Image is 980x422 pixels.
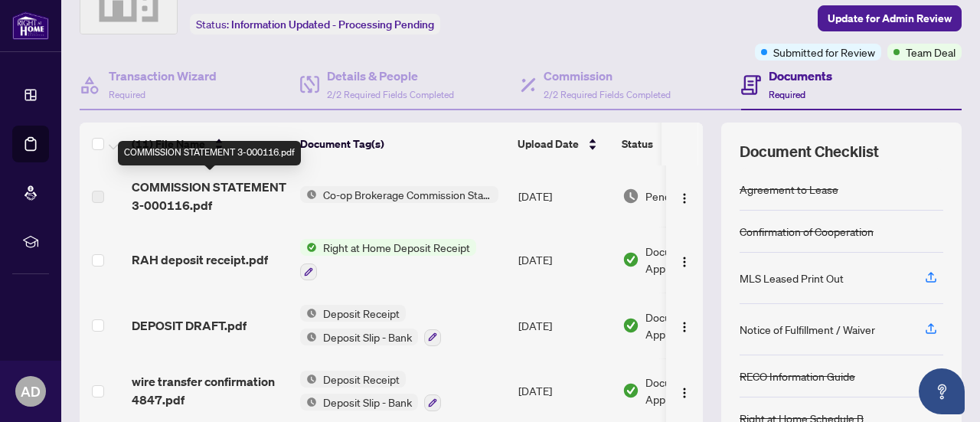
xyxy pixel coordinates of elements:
[740,321,875,338] div: Notice of Fulfillment / Waiver
[622,317,639,334] img: Document Status
[327,67,454,85] h4: Details & People
[645,374,740,407] span: Document Approved
[818,5,962,31] button: Update for Admin Review
[317,329,418,345] span: Deposit Slip - Bank
[622,188,639,204] img: Document Status
[300,305,441,346] button: Status IconDeposit ReceiptStatus IconDeposit Slip - Bank
[678,387,691,399] img: Logo
[132,372,288,409] span: wire transfer confirmation 4847.pdf
[132,136,205,152] span: (11) File Name
[740,270,844,286] div: MLS Leased Print Out
[511,123,616,165] th: Upload Date
[645,243,740,276] span: Document Approved
[919,368,965,414] button: Open asap
[678,256,691,268] img: Logo
[300,239,476,280] button: Status IconRight at Home Deposit Receipt
[544,89,671,100] span: 2/2 Required Fields Completed
[327,89,454,100] span: 2/2 Required Fields Completed
[645,309,740,342] span: Document Approved
[300,394,317,411] img: Status Icon
[126,123,294,165] th: (11) File Name
[769,89,805,100] span: Required
[300,371,441,412] button: Status IconDeposit ReceiptStatus IconDeposit Slip - Bank
[544,67,671,85] h4: Commission
[769,67,832,85] h4: Documents
[12,11,49,40] img: logo
[616,123,746,165] th: Status
[622,382,639,399] img: Document Status
[317,186,498,203] span: Co-op Brokerage Commission Statement
[132,178,288,214] span: COMMISSION STATEMENT 3-000116.pdf
[518,136,579,152] span: Upload Date
[678,192,691,204] img: Logo
[512,293,616,358] td: [DATE]
[109,89,145,100] span: Required
[512,165,616,227] td: [DATE]
[773,44,875,61] span: Submitted for Review
[294,123,511,165] th: Document Tag(s)
[740,181,838,198] div: Agreement to Lease
[740,368,855,384] div: RECO Information Guide
[740,141,879,162] span: Document Checklist
[300,305,317,322] img: Status Icon
[672,378,697,403] button: Logo
[118,141,301,165] div: COMMISSION STATEMENT 3-000116.pdf
[317,371,406,388] span: Deposit Receipt
[300,371,317,388] img: Status Icon
[21,381,41,402] span: AD
[109,67,217,85] h4: Transaction Wizard
[300,186,498,203] button: Status IconCo-op Brokerage Commission Statement
[672,313,697,338] button: Logo
[317,305,406,322] span: Deposit Receipt
[828,6,952,31] span: Update for Admin Review
[622,251,639,268] img: Document Status
[645,188,722,204] span: Pending Review
[317,239,476,256] span: Right at Home Deposit Receipt
[672,247,697,272] button: Logo
[672,184,697,208] button: Logo
[317,394,418,411] span: Deposit Slip - Bank
[300,239,317,256] img: Status Icon
[740,223,874,240] div: Confirmation of Cooperation
[190,14,440,34] div: Status:
[132,250,268,269] span: RAH deposit receipt.pdf
[231,18,434,31] span: Information Updated - Processing Pending
[300,186,317,203] img: Status Icon
[906,44,955,61] span: Team Deal
[622,136,653,152] span: Status
[132,316,247,335] span: DEPOSIT DRAFT.pdf
[300,329,317,345] img: Status Icon
[512,227,616,293] td: [DATE]
[678,321,691,333] img: Logo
